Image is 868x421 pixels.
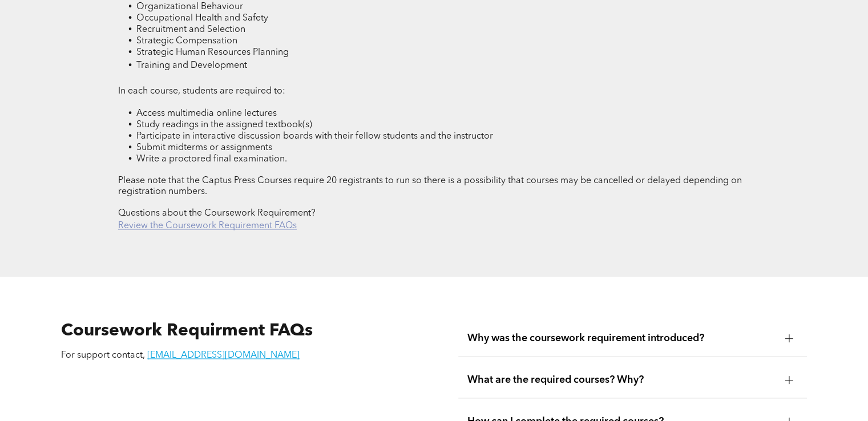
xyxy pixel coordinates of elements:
span: Recruitment and Selection [136,25,245,34]
span: Coursework Requirment FAQs [61,322,313,339]
span: In each course, students are required to: [118,87,285,96]
span: Participate in interactive discussion boards with their fellow students and the instructor [136,132,493,141]
span: What are the required courses? Why? [467,374,776,386]
span: Please note that the Captus Press Courses require 20 registrants to run so there is a possibility... [118,176,742,196]
span: Why was the coursework requirement introduced? [467,332,776,345]
span: Access multimedia online lectures [136,109,277,118]
span: Write a proctored final examination. [136,155,287,164]
span: Study readings in the assigned textbook(s) [136,120,312,129]
span: Training and Development [136,61,247,70]
a: Review the Coursework Requirement FAQs [118,221,297,230]
span: Questions about the Coursework Requirement? [118,209,316,218]
span: Strategic Compensation [136,37,237,46]
span: Organizational Behaviour [136,2,243,11]
span: Submit midterms or assignments [136,143,272,152]
span: Strategic Human Resources Planning [136,48,289,57]
span: Occupational Health and Safety [136,14,268,23]
a: [EMAIL_ADDRESS][DOMAIN_NAME] [147,351,300,360]
span: For support contact, [61,351,145,360]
